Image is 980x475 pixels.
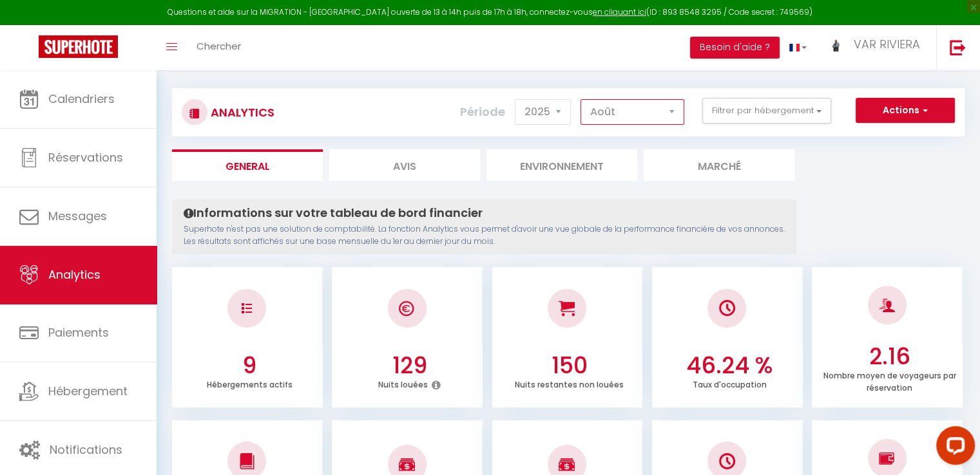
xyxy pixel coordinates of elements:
[690,37,780,59] button: Besoin d'aide ?
[207,98,274,127] h3: Analytics
[950,39,966,55] img: logout
[184,223,785,248] p: Superhote n'est pas une solution de comptabilité. La fonction Analytics vous permet d'avoir une v...
[486,149,637,181] li: Environnement
[184,206,785,220] h4: Informations sur votre tableau de bord financier
[48,149,123,165] span: Réservations
[926,421,980,475] iframe: LiveChat chat widget
[856,98,955,124] button: Actions
[48,91,115,107] span: Calendriers
[816,25,936,70] a: ... VAR RIVIERA
[879,451,895,466] img: NO IMAGE
[197,39,241,53] span: Chercher
[515,377,624,390] p: Nuits restantes non louées
[644,149,794,181] li: Marché
[499,352,639,379] h3: 150
[172,149,323,181] li: General
[329,149,480,181] li: Avis
[854,36,920,52] span: VAR RIVIERA
[39,35,118,58] img: Super Booking
[48,208,107,224] span: Messages
[378,377,428,390] p: Nuits louées
[826,37,845,52] img: ...
[820,343,959,370] h3: 2.16
[702,98,831,124] button: Filtrer par hébergement
[823,368,956,393] p: Nombre moyen de voyageurs par réservation
[340,352,479,379] h3: 129
[242,303,252,313] img: NO IMAGE
[719,453,735,469] img: NO IMAGE
[693,377,767,390] p: Taux d'occupation
[50,442,122,458] span: Notifications
[207,377,293,390] p: Hébergements actifs
[48,383,128,399] span: Hébergement
[187,25,251,70] a: Chercher
[460,98,505,126] label: Période
[48,324,109,340] span: Paiements
[180,352,320,379] h3: 9
[660,352,800,379] h3: 46.24 %
[48,266,101,283] span: Analytics
[593,6,646,17] a: en cliquant ici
